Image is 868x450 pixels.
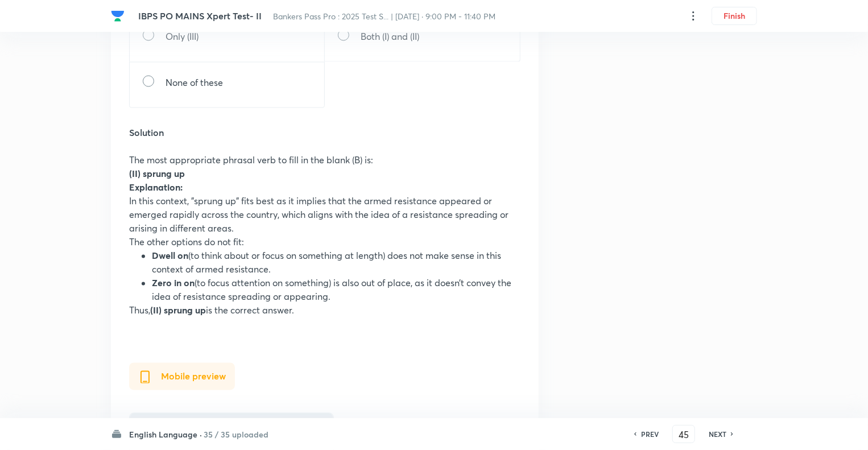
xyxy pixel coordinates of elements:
[166,76,223,89] p: None of these
[129,154,520,167] p: The most appropriate phrasal verb to fill in the blank (B) is:
[152,277,195,289] strong: Zero in on
[129,428,202,440] h6: English Language ·
[150,304,206,316] strong: (II) sprung up
[641,429,659,439] h6: PREV
[712,7,757,25] button: Finish
[129,236,520,249] p: The other options do not fit:
[361,30,419,43] p: Both (I) and (II)
[166,30,199,43] p: Only (III)
[129,304,520,317] p: Thus, is the correct answer.
[152,250,188,262] strong: Dwell on
[129,168,185,180] strong: (II) sprung up
[111,9,129,23] a: Company Logo
[273,11,495,22] span: Bankers Pass Pro : 2025 Test S... | [DATE] · 9:00 PM - 11:40 PM
[129,181,183,193] strong: Explanation:
[152,249,520,276] li: (to think about or focus on something at length) does not make sense in this context of armed res...
[152,276,520,304] li: (to focus attention on something) is also out of place, as it doesn’t convey the idea of resistan...
[129,195,520,236] p: In this context, "sprung up" fits best as it implies that the armed resistance appeared or emerge...
[709,429,726,439] h6: NEXT
[138,10,262,22] span: IBPS PO MAINS Xpert Test- II
[204,428,268,440] h6: 35 / 35 uploaded
[161,371,226,382] span: Mobile preview
[129,126,520,140] h5: Solution
[111,9,125,23] img: Company Logo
